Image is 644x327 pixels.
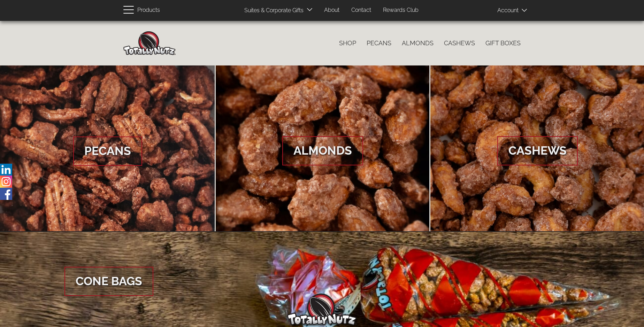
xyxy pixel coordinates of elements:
span: Pecans [73,137,142,166]
a: About [319,3,345,17]
span: Almonds [282,136,363,165]
a: Almonds [216,65,430,232]
span: Cone Bags [64,267,153,296]
a: Rewards Club [378,3,424,17]
a: Almonds [397,36,439,50]
a: Cashews [439,36,480,50]
img: Totally Nutz Logo [287,294,357,325]
a: Contact [346,3,376,17]
a: Shop [334,36,361,50]
a: Suites & Corporate Gifts [239,4,306,17]
a: Pecans [361,36,397,50]
img: Home [123,31,176,55]
span: Cashews [497,136,578,165]
span: Products [137,5,160,15]
a: Gift Boxes [480,36,526,50]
